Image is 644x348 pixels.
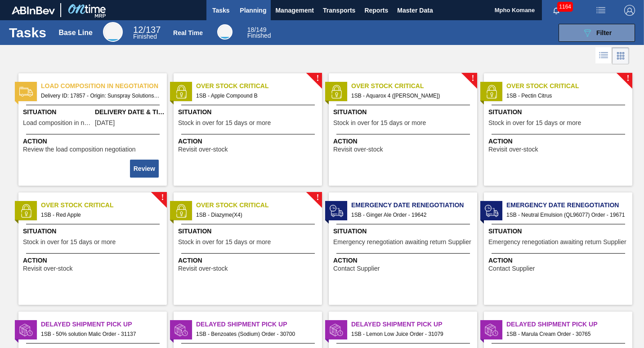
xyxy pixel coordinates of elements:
[351,201,477,210] span: Emergency Date Renegotiation
[23,239,116,245] span: Stock in over for 15 days or more
[506,320,632,329] span: Delayed Shipment Pick Up
[240,5,266,16] span: Planning
[488,146,538,153] span: Revisit over-stock
[178,239,271,245] span: Stock in over for 15 days or more
[316,75,319,82] span: !
[196,329,315,339] span: 1SB - Benzoates (Sodium) Order - 30700
[247,27,271,39] div: Real Time
[131,159,160,178] div: Complete task: 2202749
[23,107,93,117] span: Situation
[23,120,93,126] span: Load composition in negotiation
[488,120,581,126] span: Stock in over for 15 days or more
[41,210,160,220] span: 1SB - Red Apple
[488,227,630,236] span: Situation
[95,107,165,117] span: Delivery Date & Time
[506,91,625,101] span: 1SB - Pectin Citrus
[488,137,630,146] span: Action
[506,329,625,339] span: 1SB - Marula Cream Order - 30765
[488,265,535,272] span: Contact Supplier
[130,160,159,178] button: Review
[330,204,343,218] img: status
[196,91,315,101] span: 1SB - Apple Compound B
[178,256,320,265] span: Action
[624,5,635,16] img: Logout
[174,204,188,218] img: status
[557,2,573,12] span: 1164
[217,24,233,40] div: Real Time
[178,265,228,272] span: Revisit over-stock
[333,146,383,153] span: Revisit over-stock
[178,227,320,236] span: Situation
[173,29,203,36] div: Real Time
[485,204,498,218] img: status
[333,120,426,126] span: Stock in over for 15 days or more
[316,194,319,201] span: !
[333,137,475,146] span: Action
[9,27,46,38] h1: Tasks
[333,239,471,245] span: Emergency renegotiation awaiting return Supplier
[211,5,231,16] span: Tasks
[488,107,630,117] span: Situation
[333,107,475,117] span: Situation
[174,85,188,98] img: status
[333,227,475,236] span: Situation
[559,24,635,42] button: Filter
[133,25,143,35] span: 12
[178,107,320,117] span: Situation
[103,22,123,42] div: Base Line
[19,323,33,337] img: status
[275,5,314,16] span: Management
[485,85,498,98] img: status
[351,81,477,91] span: Over Stock Critical
[247,32,271,39] span: Finished
[351,91,470,101] span: 1SB - Aquarox 4 (Rosemary)
[506,201,632,210] span: Emergency Date Renegotiation
[196,320,322,329] span: Delayed Shipment Pick Up
[351,320,477,329] span: Delayed Shipment Pick Up
[196,81,322,91] span: Over Stock Critical
[612,47,629,64] div: Card Vision
[247,26,267,33] span: / 149
[596,29,612,36] span: Filter
[58,29,93,37] div: Base Line
[161,194,164,201] span: !
[323,5,355,16] span: Transports
[333,256,475,265] span: Action
[95,120,115,126] span: 08/11/2025,
[41,81,167,91] span: Load composition in negotiation
[333,265,380,272] span: Contact Supplier
[595,5,606,16] img: userActions
[351,329,470,339] span: 1SB - Lemon Low Juice Order - 31079
[247,26,255,33] span: 18
[23,256,165,265] span: Action
[174,323,188,337] img: status
[471,75,474,82] span: !
[178,137,320,146] span: Action
[364,5,388,16] span: Reports
[595,47,612,64] div: List Vision
[133,33,157,40] span: Finished
[133,25,161,35] span: / 137
[23,227,165,236] span: Situation
[12,6,55,14] img: TNhmsLtSVTkK8tSr43FrP2fwEKptu5GPRR3wAAAABJRU5ErkJggg==
[196,210,315,220] span: 1SB - Diazyme(X4)
[133,26,161,40] div: Base Line
[41,91,160,101] span: Delivery ID: 17857 - Origin: Sunspray Solutions - Destination: 1SB
[41,320,167,329] span: Delayed Shipment Pick Up
[23,265,72,272] span: Revisit over-stock
[178,146,228,153] span: Revisit over-stock
[23,146,136,153] span: Review the load composition negotiation
[488,239,626,245] span: Emergency renegotiation awaiting return Supplier
[41,201,167,210] span: Over Stock Critical
[178,120,271,126] span: Stock in over for 15 days or more
[626,75,629,82] span: !
[19,204,33,218] img: status
[330,85,343,98] img: status
[506,210,625,220] span: 1SB - Neutral Emulsion (QL96077) Order - 19671
[397,5,433,16] span: Master Data
[506,81,632,91] span: Over Stock Critical
[330,323,343,337] img: status
[41,329,160,339] span: 1SB - 50% solution Malic Order - 31137
[488,256,630,265] span: Action
[485,323,498,337] img: status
